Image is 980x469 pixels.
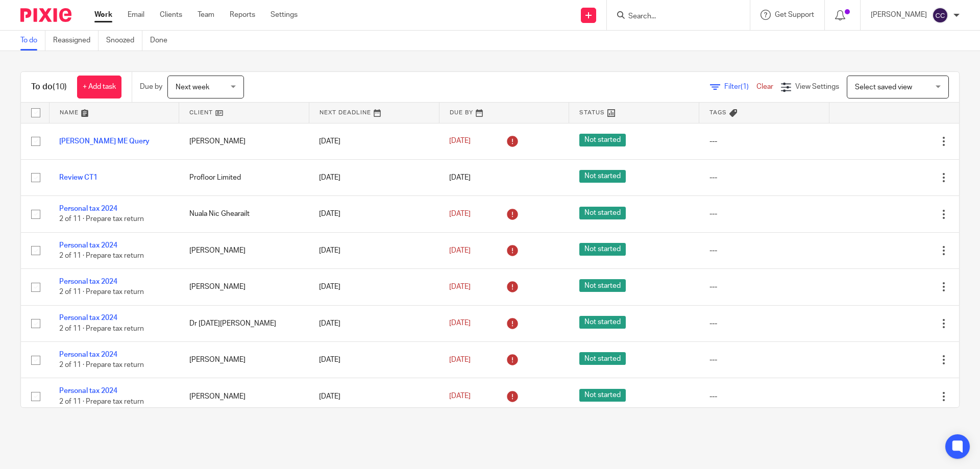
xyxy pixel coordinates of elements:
[271,10,298,20] a: Settings
[775,11,814,18] span: Get Support
[709,110,727,115] span: Tags
[150,31,175,51] a: Done
[449,174,471,181] span: [DATE]
[309,378,439,414] td: [DATE]
[709,355,819,365] div: ---
[140,82,162,92] p: Due by
[77,76,121,98] a: + Add task
[59,361,144,368] span: 2 of 11 · Prepare tax return
[179,196,309,232] td: Nuala Nic Ghearailt
[59,205,117,212] a: Personal tax 2024
[176,84,209,91] span: Next week
[309,269,439,305] td: [DATE]
[724,83,756,90] span: Filter
[94,10,112,20] a: Work
[198,10,214,20] a: Team
[579,389,626,402] span: Not started
[709,136,819,146] div: ---
[309,123,439,159] td: [DATE]
[106,31,142,51] a: Snoozed
[59,314,117,322] a: Personal tax 2024
[579,134,626,146] span: Not started
[59,174,97,181] a: Review CT1
[709,282,819,292] div: ---
[309,305,439,341] td: [DATE]
[59,325,144,332] span: 2 of 11 · Prepare tax return
[579,316,626,329] span: Not started
[756,83,773,90] a: Clear
[709,172,819,183] div: ---
[31,82,67,92] h1: To do
[179,269,309,305] td: [PERSON_NAME]
[53,83,67,91] span: (10)
[871,10,927,20] p: [PERSON_NAME]
[179,305,309,341] td: Dr [DATE][PERSON_NAME]
[59,289,144,296] span: 2 of 11 · Prepare tax return
[59,387,117,394] a: Personal tax 2024
[179,123,309,159] td: [PERSON_NAME]
[741,83,749,90] span: (1)
[709,245,819,256] div: ---
[179,159,309,195] td: Profloor Limited
[230,10,255,20] a: Reports
[179,232,309,268] td: [PERSON_NAME]
[309,159,439,195] td: [DATE]
[59,278,117,285] a: Personal tax 2024
[627,12,719,21] input: Search
[160,10,182,20] a: Clients
[309,342,439,378] td: [DATE]
[449,356,471,363] span: [DATE]
[579,352,626,365] span: Not started
[449,210,471,217] span: [DATE]
[309,232,439,268] td: [DATE]
[53,31,99,51] a: Reassigned
[59,398,144,405] span: 2 of 11 · Prepare tax return
[579,170,626,183] span: Not started
[449,392,471,400] span: [DATE]
[579,207,626,219] span: Not started
[709,209,819,219] div: ---
[179,378,309,414] td: [PERSON_NAME]
[449,283,471,290] span: [DATE]
[709,391,819,402] div: ---
[579,279,626,292] span: Not started
[59,351,117,358] a: Personal tax 2024
[795,83,839,90] span: View Settings
[128,10,144,20] a: Email
[59,216,144,223] span: 2 of 11 · Prepare tax return
[449,320,471,327] span: [DATE]
[59,252,144,259] span: 2 of 11 · Prepare tax return
[59,242,117,249] a: Personal tax 2024
[709,318,819,329] div: ---
[59,138,150,145] a: [PERSON_NAME] ME Query
[449,247,471,254] span: [DATE]
[932,7,948,23] img: svg%3E
[449,138,471,145] span: [DATE]
[20,8,71,22] img: Pixie
[579,243,626,256] span: Not started
[309,196,439,232] td: [DATE]
[20,31,45,51] a: To do
[855,84,912,91] span: Select saved view
[179,342,309,378] td: [PERSON_NAME]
